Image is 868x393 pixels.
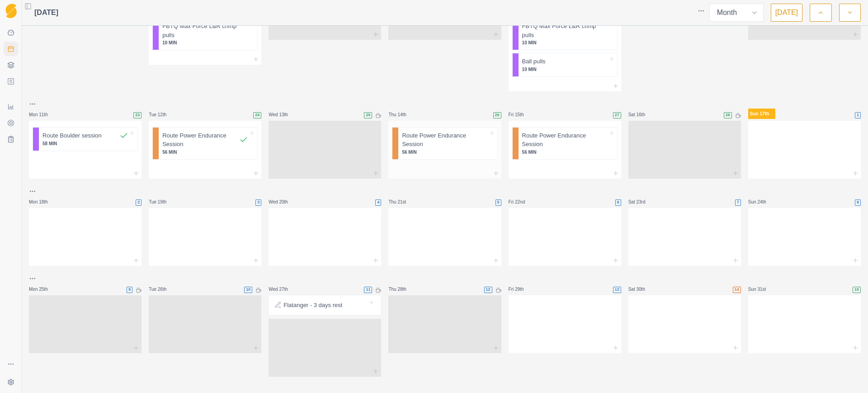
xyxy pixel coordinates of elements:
[748,109,775,119] p: Sun 17th
[149,199,176,205] p: Tue 19th
[388,199,415,205] p: Thu 21st
[855,199,861,206] span: 8
[152,18,258,50] div: FBTQ Max Force L&R crimp pulls10 MIN
[4,375,18,389] button: Settings
[733,287,741,293] span: 14
[388,111,415,118] p: Thu 14th
[853,287,861,293] span: 15
[522,57,546,66] p: Ball pulls
[522,39,608,46] p: 10 MIN
[375,199,381,206] span: 4
[613,287,621,293] span: 13
[34,7,58,18] span: [DATE]
[512,53,618,77] div: Ball pulls10 MIN
[29,286,56,293] p: Mon 25th
[253,112,261,118] span: 24
[628,199,656,205] p: Sat 23rd
[735,199,741,206] span: 7
[402,131,488,149] p: Route Power Endurance Session
[269,199,296,205] p: Wed 20th
[136,199,142,206] span: 2
[392,127,497,160] div: Route Power Endurance Session56 MIN
[162,22,248,39] p: FBTQ Max Force L&R crimp pulls
[42,140,128,147] p: 58 MIN
[244,287,252,293] span: 10
[133,112,142,118] span: 23
[724,112,732,118] span: 28
[402,149,488,156] p: 56 MIN
[149,286,176,293] p: Tue 26th
[509,199,536,205] p: Fri 22nd
[748,286,775,293] p: Sun 31st
[283,301,342,310] p: Flatanger - 3 days rest
[269,111,296,118] p: Wed 13th
[255,199,261,206] span: 3
[512,127,618,160] div: Route Power Endurance Session56 MIN
[495,199,501,206] span: 5
[522,131,608,149] p: Route Power Endurance Session
[509,111,536,118] p: Fri 15th
[388,286,415,293] p: Thu 28th
[628,111,656,118] p: Sat 16th
[152,127,258,160] div: Route Power Endurance Session56 MIN
[127,287,132,293] span: 9
[364,112,372,118] span: 25
[5,4,17,19] img: Logo
[162,39,248,46] p: 10 MIN
[149,111,176,118] p: Tue 12th
[615,199,621,206] span: 6
[748,199,775,205] p: Sun 24th
[42,131,102,140] p: Route Boulder session
[771,4,802,22] button: [DATE]
[855,112,861,118] span: 1
[484,287,492,293] span: 12
[29,111,56,118] p: Mon 11th
[512,18,618,50] div: FBTQ Max Force L&R crimp pulls10 MIN
[522,22,608,39] p: FBTQ Max Force L&R crimp pulls
[269,286,296,293] p: Wed 27th
[33,127,138,151] div: Route Boulder session58 MIN
[364,287,372,293] span: 11
[162,131,239,149] p: Route Power Endurance Session
[269,295,381,316] div: Flatanger - 3 days rest
[522,149,608,156] p: 56 MIN
[509,286,536,293] p: Fri 29th
[493,112,501,118] span: 26
[522,66,608,73] p: 10 MIN
[29,199,56,205] p: Mon 18th
[162,149,248,156] p: 56 MIN
[613,112,621,118] span: 27
[628,286,656,293] p: Sat 30th
[4,4,18,18] a: Logo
